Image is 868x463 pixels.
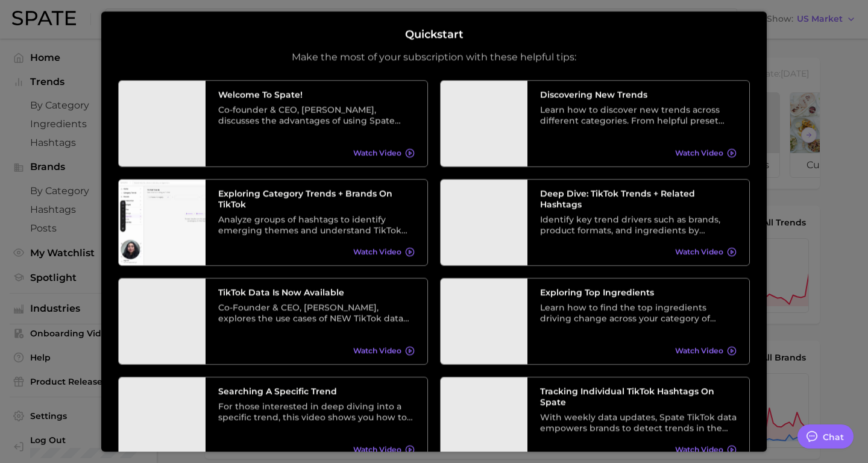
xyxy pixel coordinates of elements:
[405,28,464,42] h2: Quickstart
[440,278,750,365] a: Exploring Top IngredientsLearn how to find the top ingredients driving change across your categor...
[540,104,737,126] div: Learn how to discover new trends across different categories. From helpful preset filters to diff...
[218,401,415,423] div: For those interested in deep diving into a specific trend, this video shows you how to search tre...
[218,89,415,100] h3: Welcome to Spate!
[540,188,737,210] h3: Deep Dive: TikTok Trends + Related Hashtags
[353,247,401,256] span: Watch Video
[353,445,401,454] span: Watch Video
[218,386,415,397] h3: Searching A Specific Trend
[118,179,428,266] a: Exploring Category Trends + Brands on TikTokAnalyze groups of hashtags to identify emerging theme...
[675,346,723,355] span: Watch Video
[440,80,750,167] a: Discovering New TrendsLearn how to discover new trends across different categories. From helpful ...
[540,302,737,324] div: Learn how to find the top ingredients driving change across your category of choice. From broad c...
[540,386,737,408] h3: Tracking Individual TikTok Hashtags on Spate
[540,89,737,100] h3: Discovering New Trends
[440,179,750,266] a: Deep Dive: TikTok Trends + Related HashtagsIdentify key trend drivers such as brands, product for...
[540,287,737,298] h3: Exploring Top Ingredients
[292,51,576,63] p: Make the most of your subscription with these helpful tips:
[675,247,723,256] span: Watch Video
[675,445,723,454] span: Watch Video
[353,148,401,157] span: Watch Video
[118,80,428,167] a: Welcome to Spate!Co-founder & CEO, [PERSON_NAME], discusses the advantages of using Spate data as...
[218,214,415,236] div: Analyze groups of hashtags to identify emerging themes and understand TikTok trends at a higher l...
[218,302,415,324] div: Co-Founder & CEO, [PERSON_NAME], explores the use cases of NEW TikTok data and its relationship w...
[353,346,401,355] span: Watch Video
[540,214,737,236] div: Identify key trend drivers such as brands, product formats, and ingredients by leveraging a categ...
[218,104,415,126] div: Co-founder & CEO, [PERSON_NAME], discusses the advantages of using Spate data as well as its vari...
[218,188,415,210] h3: Exploring Category Trends + Brands on TikTok
[118,278,428,365] a: TikTok data is now availableCo-Founder & CEO, [PERSON_NAME], explores the use cases of NEW TikTok...
[218,287,415,298] h3: TikTok data is now available
[675,148,723,157] span: Watch Video
[540,412,737,433] div: With weekly data updates, Spate TikTok data empowers brands to detect trends in the earliest stag...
